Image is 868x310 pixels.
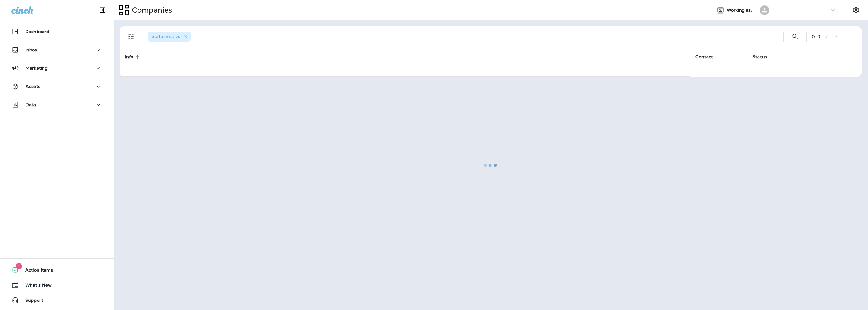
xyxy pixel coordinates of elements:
button: Dashboard [6,25,107,38]
span: What's New [19,283,52,290]
button: Collapse Sidebar [94,4,111,16]
button: Marketing [6,62,107,74]
p: Inbox [25,47,37,52]
span: Support [19,298,43,305]
button: Inbox [6,44,107,56]
p: Marketing [26,66,48,71]
span: Working as: [727,8,754,13]
button: Assets [6,80,107,93]
button: What's New [6,279,107,291]
p: Dashboard [25,29,49,34]
button: Support [6,294,107,307]
button: Settings [850,4,862,16]
button: Data [6,98,107,111]
button: 1Action Items [6,264,107,276]
p: Assets [26,84,40,89]
span: Action Items [19,267,53,275]
p: Data [26,102,36,107]
p: Companies [129,5,172,15]
span: 1 [16,263,22,269]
